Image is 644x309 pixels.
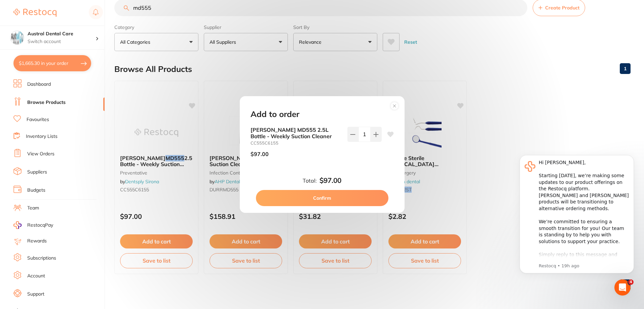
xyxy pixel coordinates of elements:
b: [PERSON_NAME] MD555 2.5L Bottle - Weekly Suction Cleaner [251,127,342,139]
button: Confirm [256,190,388,206]
iframe: Intercom live chat [614,279,631,296]
h2: Add to order [251,110,299,119]
iframe: Intercom notifications message [509,145,644,291]
span: 4 [628,279,634,285]
p: $97.00 [251,151,269,157]
p: Message from Restocq, sent 19h ago [29,118,119,124]
small: CC555C6155 [251,141,342,146]
label: Total: [303,178,317,184]
div: Hi [PERSON_NAME], ​ Starting [DATE], we’re making some updates to our product offerings on the Re... [29,14,119,172]
b: $97.00 [319,177,341,185]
